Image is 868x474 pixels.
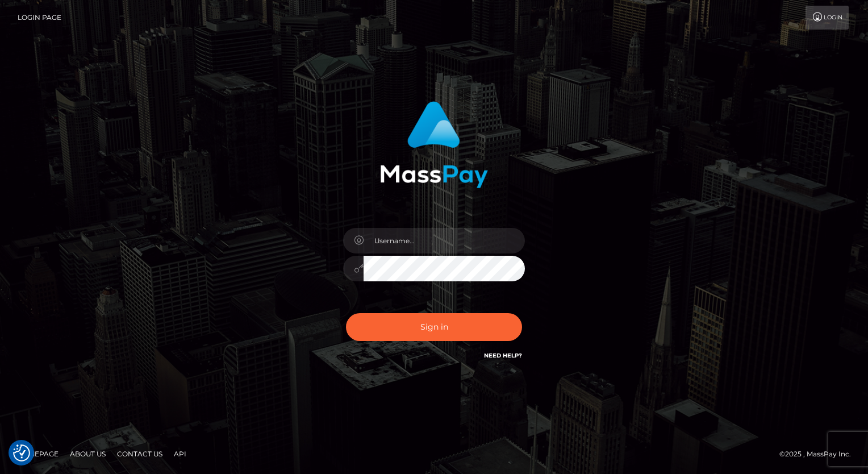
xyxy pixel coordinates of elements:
a: Login [806,6,849,30]
a: API [169,445,191,463]
a: Contact Us [112,445,167,463]
a: About Us [65,445,110,463]
div: © 2025 , MassPay Inc. [779,448,859,460]
a: Need Help? [484,352,522,359]
input: Username... [364,228,525,253]
button: Consent Preferences [13,444,30,461]
img: Revisit consent button [13,444,30,461]
a: Login Page [18,6,61,30]
a: Homepage [12,445,63,463]
img: MassPay Login [380,101,488,188]
button: Sign in [346,313,522,341]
